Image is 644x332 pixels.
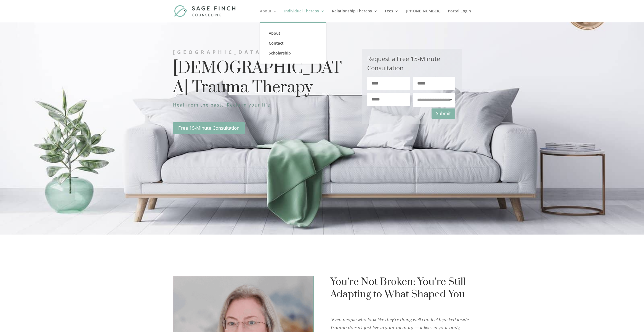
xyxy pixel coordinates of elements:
h2: You’re Not Broken: You’re Still Adapting to What Shaped You [330,276,471,303]
a: Contact [265,38,321,48]
img: Sage Finch Counseling | LGBTQ+ Therapy in Plano [174,5,237,17]
a: Scholarship [265,48,321,58]
a: Free 15-Minute Consultation [173,122,245,134]
a: About [260,9,277,22]
h2: [GEOGRAPHIC_DATA][US_STATE] [173,48,345,59]
a: [PHONE_NUMBER] [406,9,441,22]
h3: Heal from the past. Reclaim your life. [173,102,345,111]
a: Individual Therapy [284,9,325,22]
a: Portal Login [448,9,471,22]
h3: Request a Free 15-Minute Consultation [367,54,456,77]
button: Submit [432,108,455,119]
a: About [265,28,321,38]
a: Relationship Therapy [332,9,378,22]
h1: [DEMOGRAPHIC_DATA] Trauma Therapy [173,59,345,100]
a: Fees [385,9,399,22]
